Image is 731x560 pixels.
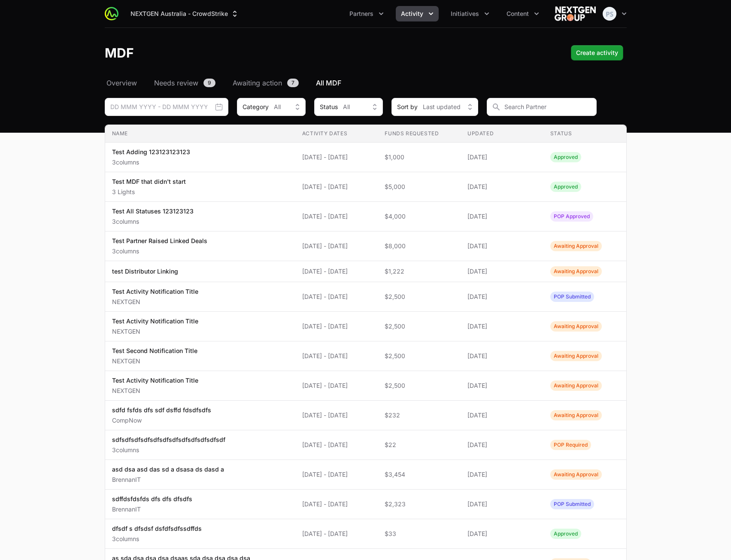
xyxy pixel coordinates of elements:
[112,177,186,186] p: Test MDF that didn't start
[237,98,306,116] div: Activity Type filter
[112,465,224,474] p: asd dsa asd das sd a dsasa ds dasd a
[385,183,454,191] span: $5,000
[106,78,137,88] span: Overview
[550,440,591,450] span: Activity Status
[105,7,118,21] img: ActivitySource
[446,6,494,21] button: Initiatives
[243,103,269,111] span: Category
[385,530,454,538] span: $33
[112,158,190,167] p: 3columns
[507,9,529,18] span: Content
[112,298,198,306] p: NEXTGEN
[385,153,454,161] span: $1,000
[125,6,244,21] button: NEXTGEN Australia - CrowdStrike
[302,470,371,479] span: [DATE] - [DATE]
[203,79,215,87] span: 9
[550,469,602,480] span: Activity Status
[314,98,383,116] button: StatusAll
[287,79,299,87] span: 7
[112,446,225,454] p: 3columns
[112,347,197,355] p: Test Second Notification Title
[302,322,371,331] span: [DATE] - [DATE]
[467,411,537,420] span: [DATE]
[446,6,494,21] div: Initiatives menu
[154,78,198,88] span: Needs review
[274,103,281,111] span: All
[501,6,544,21] button: Content
[302,292,371,301] span: [DATE] - [DATE]
[302,267,371,276] span: [DATE] - [DATE]
[112,505,192,514] p: BrennanIT
[314,78,343,88] a: All MDF
[461,125,543,143] th: Updated
[302,381,371,390] span: [DATE] - [DATE]
[401,9,423,18] span: Activity
[550,499,594,509] span: Activity Status
[385,352,454,360] span: $2,500
[467,322,537,331] span: [DATE]
[571,45,623,61] div: Primary actions
[378,125,461,143] th: Funds Requested
[302,153,371,161] span: [DATE] - [DATE]
[112,217,194,226] p: 3columns
[467,530,537,538] span: [DATE]
[112,207,194,216] p: Test All Statuses 123123123
[391,98,478,116] div: Sort by filter
[397,103,418,111] span: Sort by
[105,45,134,61] h1: MDF
[451,9,479,18] span: Initiatives
[344,6,389,21] button: Partners
[571,45,623,61] button: Create activity
[396,6,439,21] div: Activity menu
[118,6,544,21] div: Main navigation
[385,441,454,449] span: $22
[302,530,371,538] span: [DATE] - [DATE]
[105,78,139,88] a: Overview
[467,470,537,479] span: [DATE]
[385,322,454,331] span: $2,500
[467,381,537,390] span: [DATE]
[112,267,178,276] p: test Distributor Linking
[320,103,338,111] span: Status
[112,535,202,543] p: 3columns
[385,242,454,250] span: $8,000
[385,470,454,479] span: $3,454
[391,98,478,116] button: Sort byLast updated
[467,267,537,276] span: [DATE]
[467,153,537,161] span: [DATE]
[105,98,228,116] input: DD MMM YYYY - DD MMM YYYY
[112,247,207,256] p: 3columns
[550,321,602,332] span: Activity Status
[576,48,618,58] span: Create activity
[316,78,341,88] span: All MDF
[487,98,597,116] input: Search Partner
[105,78,627,88] nav: MDF navigation
[112,376,198,385] p: Test Activity Notification Title
[550,152,581,162] span: Activity Status
[467,242,537,250] span: [DATE]
[385,411,454,420] span: $232
[349,9,373,18] span: Partners
[302,352,371,360] span: [DATE] - [DATE]
[302,411,371,420] span: [DATE] - [DATE]
[125,6,244,21] div: Supplier switch menu
[343,103,350,111] span: All
[112,327,198,336] p: NEXTGEN
[467,500,537,508] span: [DATE]
[295,125,378,143] th: Activity Dates
[550,211,593,222] span: Activity Status
[112,357,197,365] p: NEXTGEN
[112,416,211,425] p: CompNow
[550,351,602,361] span: Activity Status
[302,183,371,191] span: [DATE] - [DATE]
[105,98,228,116] div: Date range picker
[233,78,282,88] span: Awaiting action
[302,500,371,508] span: [DATE] - [DATE]
[467,441,537,449] span: [DATE]
[550,241,602,251] span: Activity Status
[385,267,454,276] span: $1,222
[105,125,295,143] th: Name
[543,125,626,143] th: Status
[550,380,602,391] span: Activity Status
[467,212,537,221] span: [DATE]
